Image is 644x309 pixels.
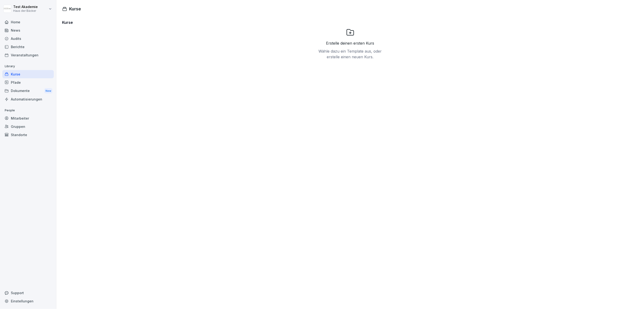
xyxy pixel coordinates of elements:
a: Kurse [2,70,54,78]
a: Mitarbeiter [2,114,54,122]
a: Veranstaltungen [2,51,54,59]
a: News [2,26,54,34]
a: Home [2,18,54,26]
div: Dokumente [2,87,54,95]
div: New [44,88,52,94]
a: Berichte [2,43,54,51]
a: Gruppen [2,122,54,131]
p: Wähle dazu ein Template aus, oder erstelle einen neuen Kurs. [317,48,383,60]
h3: Kurse [62,20,638,25]
a: Automatisierungen [2,95,54,103]
p: Erstelle deinen ersten Kurs [326,40,374,46]
a: Standorte [2,131,54,139]
a: Einstellungen [2,297,54,305]
div: Support [2,289,54,297]
a: DokumenteNew [2,87,54,95]
p: Library [2,63,54,70]
p: Test Akademie [13,5,38,9]
p: Haus der Bäcker [13,9,38,13]
p: People [2,107,54,114]
a: Audits [2,34,54,43]
h1: Kurse [69,6,81,12]
a: Pfade [2,78,54,87]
